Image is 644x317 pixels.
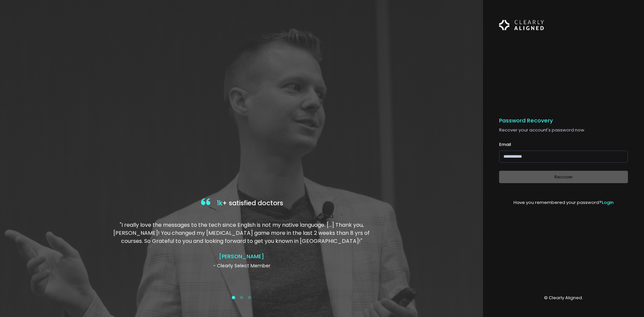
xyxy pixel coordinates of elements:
p: © Clearly Aligned. [499,295,628,301]
h5: Password Recovery [499,117,628,124]
p: Recover your account's password now. [499,127,628,134]
a: Login [602,199,613,206]
h4: + satisfied doctors [112,197,371,210]
p: - Clearly Select Member [112,262,371,269]
span: 1k [217,199,222,208]
p: "I really love the messages to the tech since English is not my native language. […] Thank you, [... [112,221,371,245]
img: Logo Horizontal [499,16,544,34]
h4: [PERSON_NAME] [112,253,371,260]
p: Have you remembered your password? [499,199,628,206]
label: Email [499,141,511,148]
